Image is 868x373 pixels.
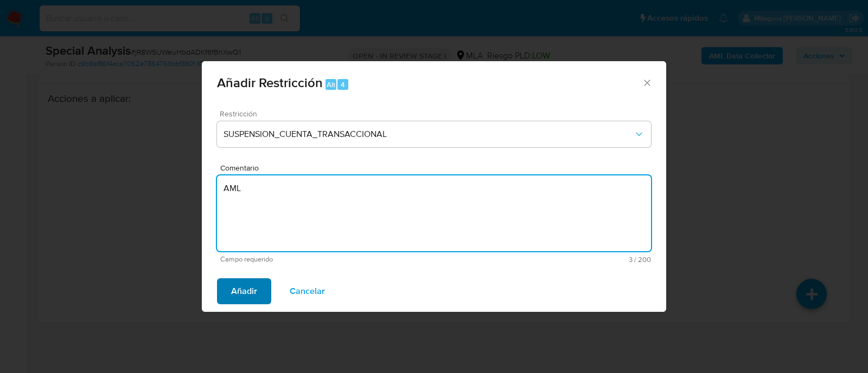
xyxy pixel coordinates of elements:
button: Cancelar [276,278,339,304]
span: SUSPENSION_CUENTA_TRANSACCIONAL [224,129,634,140]
span: Añadir Restricción [217,73,323,92]
span: Máximo 200 caracteres [436,256,651,263]
button: Restriction [217,121,651,147]
span: Campo requerido [220,256,436,263]
span: Comentario [220,164,654,172]
span: Alt [327,80,335,90]
button: Añadir [217,278,271,304]
textarea: AML [217,175,651,251]
span: 4 [341,80,345,90]
span: Añadir [231,279,257,303]
button: Cerrar ventana [642,77,652,87]
span: Restricción [220,110,654,117]
span: Cancelar [290,279,325,303]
